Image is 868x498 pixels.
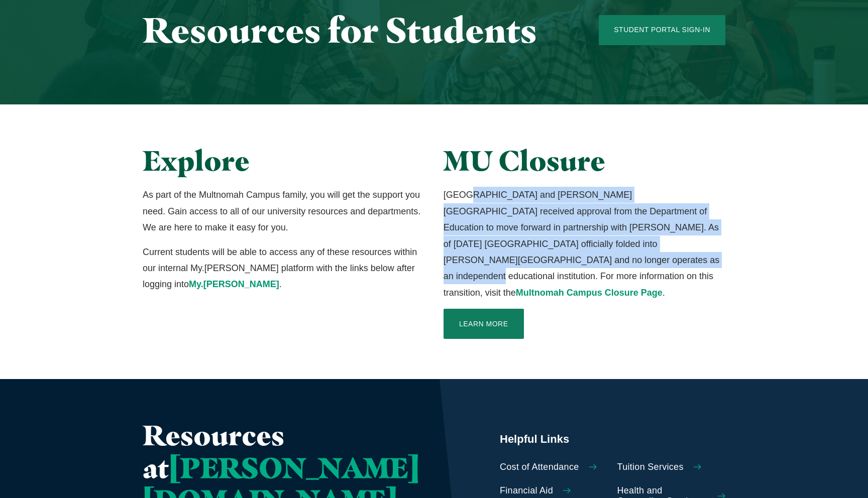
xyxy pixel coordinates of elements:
a: My.[PERSON_NAME] [189,279,279,289]
span: Financial Aid [500,485,553,496]
p: As part of the Multnomah Campus family, you will get the support you need. Gain access to all of ... [143,187,424,235]
span: Tuition Services [617,462,684,473]
p: [GEOGRAPHIC_DATA] and [PERSON_NAME][GEOGRAPHIC_DATA] received approval from the Department of Edu... [444,187,725,301]
a: Student Portal Sign-In [599,15,725,45]
a: Multnomah Campus Closure Page [516,288,663,298]
span: Cost of Attendance [500,462,579,473]
h1: Resources for Students [143,11,559,49]
p: Current students will be able to access any of these resources within our internal My.[PERSON_NAM... [143,244,424,293]
a: Financial Aid [500,485,608,496]
h2: MU Closure [444,145,725,177]
h5: Helpful Links [500,432,725,447]
a: Learn More [444,309,524,339]
h2: Explore [143,145,424,177]
a: Cost of Attendance [500,462,608,473]
a: Tuition Services [617,462,726,473]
